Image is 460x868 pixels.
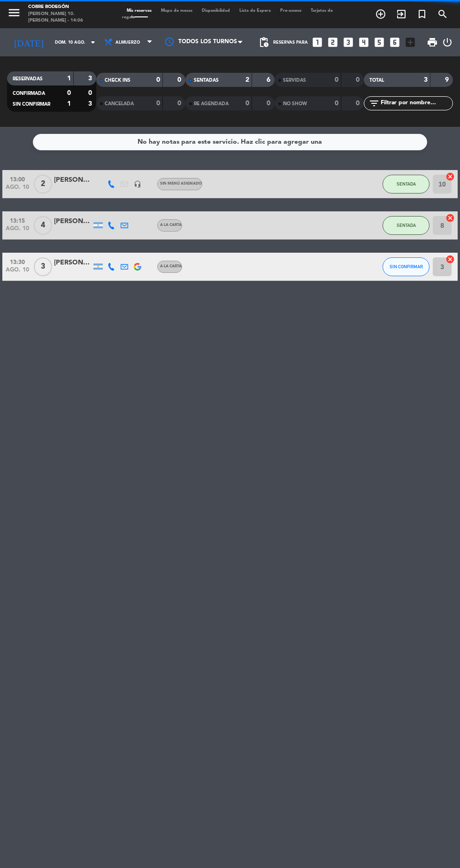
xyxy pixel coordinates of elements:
i: looks_two [327,36,339,48]
strong: 3 [89,101,94,107]
span: CHECK INS [105,78,130,83]
strong: 2 [245,77,249,83]
span: 3 [34,257,52,276]
span: 13:15 [6,215,29,225]
i: looks_6 [389,36,401,48]
button: SIN CONFIRMAR [383,257,429,276]
strong: 0 [356,77,362,83]
strong: 0 [89,90,94,96]
strong: 0 [335,100,338,107]
span: SIN CONFIRMAR [13,102,50,107]
span: ago. 10 [6,267,29,278]
span: print [427,37,438,48]
strong: 0 [245,100,249,107]
strong: 0 [156,77,160,83]
strong: 1 [67,75,71,82]
strong: 0 [156,100,160,107]
i: looks_4 [358,36,370,48]
i: looks_3 [342,36,354,48]
span: A LA CARTA [160,223,182,227]
span: A LA CARTA [160,264,182,268]
span: SENTADA [397,181,416,186]
i: cancel [445,172,455,181]
div: [PERSON_NAME] [54,175,92,186]
div: No hay notas para este servicio. Haz clic para agregar una [138,137,322,147]
button: menu [7,6,21,22]
span: RE AGENDADA [194,101,229,106]
i: menu [7,6,21,20]
strong: 0 [335,77,338,83]
div: Cobre Bodegón [28,4,108,11]
span: ago. 10 [6,225,29,236]
span: RESERVADAS [13,77,43,81]
i: cancel [445,213,455,223]
span: SENTADA [397,223,416,228]
i: add_circle_outline [375,8,386,20]
i: looks_one [311,36,323,48]
strong: 0 [178,77,184,83]
strong: 6 [267,77,273,83]
i: exit_to_app [396,8,407,20]
span: Sin menú asignado [160,182,202,186]
span: SENTADAS [194,78,219,83]
img: google-logo.png [134,263,141,271]
span: ago. 10 [6,184,29,195]
button: SENTADA [383,175,429,194]
i: headset_mic [134,180,141,188]
span: Reservas para [273,40,308,45]
span: Mis reservas [122,8,156,13]
span: NO SHOW [283,101,307,106]
span: Pre-acceso [276,8,306,13]
span: SERVIDAS [283,78,306,83]
span: 4 [34,216,52,235]
i: search [437,8,448,20]
div: [PERSON_NAME] [54,216,92,227]
i: arrow_drop_down [87,37,99,48]
i: [DATE] [7,33,50,52]
button: SENTADA [383,216,429,235]
span: 13:30 [6,256,29,267]
i: add_box [404,36,416,48]
input: Filtrar por nombre... [380,98,452,108]
strong: 9 [445,77,451,83]
div: [PERSON_NAME] 10. [PERSON_NAME] - 14:06 [28,11,108,24]
span: SIN CONFIRMAR [390,264,423,269]
div: [PERSON_NAME] [54,257,92,268]
span: Lista de Espera [235,8,276,13]
strong: 0 [67,90,71,96]
span: Almuerzo [115,40,140,45]
span: Disponibilidad [197,8,235,13]
strong: 0 [356,100,362,107]
span: pending_actions [258,37,269,48]
span: 2 [34,175,52,194]
span: 13:00 [6,173,29,184]
i: power_settings_new [442,37,453,48]
span: CANCELADA [105,101,134,106]
div: LOG OUT [442,28,453,56]
strong: 1 [67,101,71,107]
i: cancel [445,255,455,264]
i: turned_in_not [416,8,428,20]
strong: 0 [178,100,184,107]
strong: 0 [267,100,273,107]
span: TOTAL [369,78,384,83]
strong: 3 [89,75,94,82]
i: looks_5 [373,36,385,48]
span: Mapa de mesas [156,8,197,13]
strong: 3 [424,77,428,83]
span: CONFIRMADA [13,91,45,96]
i: filter_list [368,98,380,109]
